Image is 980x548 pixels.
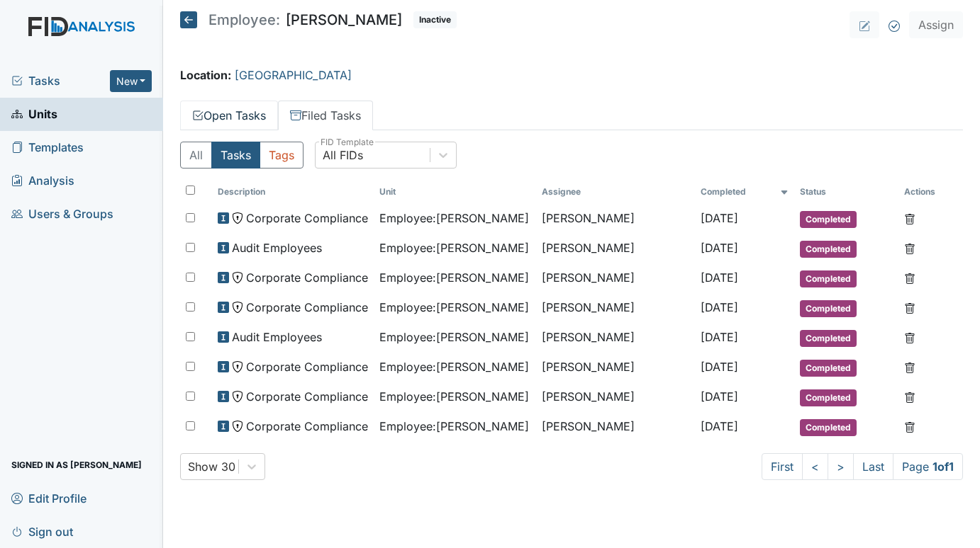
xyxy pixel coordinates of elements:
th: Toggle SortBy [794,180,898,204]
a: Last [853,453,893,480]
a: Tasks [11,72,110,89]
th: Actions [898,180,964,204]
div: Show 30 [188,458,235,475]
span: Employee : [PERSON_NAME] [379,388,529,405]
span: Completed [800,241,857,258]
span: [DATE] [701,270,738,285]
span: Completed [800,419,857,436]
button: New [110,70,152,92]
a: Delete [904,239,915,256]
a: Delete [904,388,915,405]
a: > [828,453,854,480]
span: Employee : [PERSON_NAME] [379,418,529,435]
td: [PERSON_NAME] [536,323,695,353]
span: Employee : [PERSON_NAME] [379,329,529,346]
strong: Location: [180,68,231,82]
span: Completed [800,389,857,406]
a: < [802,453,828,480]
button: Tags [260,142,304,169]
td: [PERSON_NAME] [536,204,695,234]
a: Delete [904,299,915,316]
div: Filed Tasks [180,142,963,480]
span: Users & Groups [11,203,113,225]
a: Delete [904,210,915,227]
span: [DATE] [701,211,738,225]
span: Corporate Compliance [246,388,368,405]
span: Analysis [11,170,74,192]
span: [DATE] [701,300,738,314]
a: Filed Tasks [278,101,373,130]
span: Audit Employees [232,329,322,346]
span: Employee : [PERSON_NAME] [379,210,529,227]
td: [PERSON_NAME] [536,382,695,412]
span: Employee: [208,13,280,27]
th: Toggle SortBy [374,180,536,204]
td: [PERSON_NAME] [536,293,695,323]
span: Corporate Compliance [246,358,368,375]
button: Assign [909,11,963,38]
a: Delete [904,418,915,435]
a: [GEOGRAPHIC_DATA] [235,68,352,82]
a: Delete [904,329,915,346]
span: Templates [11,137,84,159]
td: [PERSON_NAME] [536,353,695,382]
a: First [762,453,803,480]
a: Open Tasks [180,101,278,130]
nav: task-pagination [762,453,963,480]
span: [DATE] [701,360,738,374]
span: Audit Employees [232,239,322,256]
button: All [180,142,212,169]
span: [DATE] [701,389,738,404]
span: Corporate Compliance [246,418,368,435]
span: Edit Profile [11,487,87,509]
td: [PERSON_NAME] [536,234,695,263]
span: [DATE] [701,241,738,255]
span: Employee : [PERSON_NAME] [379,299,529,316]
span: Page [893,453,963,480]
span: Inactive [413,11,457,28]
td: [PERSON_NAME] [536,263,695,293]
span: Employee : [PERSON_NAME] [379,358,529,375]
span: Completed [800,211,857,228]
span: Completed [800,330,857,347]
td: [PERSON_NAME] [536,412,695,442]
div: Type filter [180,142,304,169]
input: Toggle All Rows Selected [186,185,195,195]
span: Sign out [11,520,73,542]
span: Employee : [PERSON_NAME] [379,239,529,256]
span: Units [11,103,57,125]
th: Assignee [536,180,695,204]
span: Completed [800,270,857,287]
span: Corporate Compliance [246,210,368,227]
span: Corporate Compliance [246,299,368,316]
span: Signed in as [PERSON_NAME] [11,454,142,476]
h5: [PERSON_NAME] [180,11,457,28]
th: Toggle SortBy [212,180,374,204]
span: Completed [800,300,857,317]
span: [DATE] [701,419,738,433]
span: Completed [800,360,857,377]
th: Toggle SortBy [695,180,794,204]
a: Delete [904,269,915,286]
button: Tasks [211,142,260,169]
span: [DATE] [701,330,738,344]
span: Corporate Compliance [246,269,368,286]
strong: 1 of 1 [932,459,954,474]
span: Employee : [PERSON_NAME] [379,269,529,286]
a: Delete [904,358,915,375]
div: All FIDs [323,147,363,164]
